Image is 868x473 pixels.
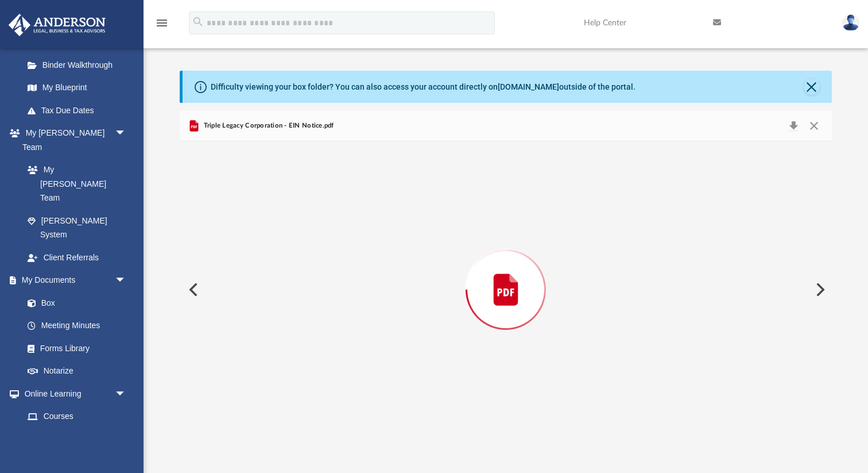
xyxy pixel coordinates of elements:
a: Forms Library [16,337,132,360]
a: [PERSON_NAME] System [16,209,138,246]
span: arrow_drop_down [115,269,138,293]
a: Video Training [16,428,132,451]
a: Tax Due Dates [16,99,144,122]
button: Download [783,118,804,134]
a: [DOMAIN_NAME] [498,82,559,91]
i: search [192,16,204,28]
button: Next File [807,274,832,306]
img: User Pic [842,14,859,31]
button: Close [804,118,824,134]
a: My Blueprint [16,76,138,99]
div: Difficulty viewing your box folder? You can also access your account directly on outside of the p... [211,81,635,93]
a: Notarize [16,360,138,383]
div: Preview [180,111,832,438]
span: arrow_drop_down [115,122,138,145]
a: Courses [16,405,138,428]
a: My Documentsarrow_drop_down [8,269,138,292]
i: menu [155,16,169,30]
button: Close [804,79,820,95]
a: Box [16,291,132,314]
a: Client Referrals [16,246,138,269]
a: Binder Walkthrough [16,53,144,76]
a: My [PERSON_NAME] Team [16,159,132,210]
span: Triple Legacy Corporation - EIN Notice.pdf [201,121,334,131]
a: Meeting Minutes [16,314,138,337]
button: Previous File [180,274,205,306]
img: Anderson Advisors Platinum Portal [5,14,109,36]
span: arrow_drop_down [115,382,138,406]
a: My [PERSON_NAME] Teamarrow_drop_down [8,122,138,159]
a: menu [155,22,169,30]
a: Online Learningarrow_drop_down [8,382,138,405]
